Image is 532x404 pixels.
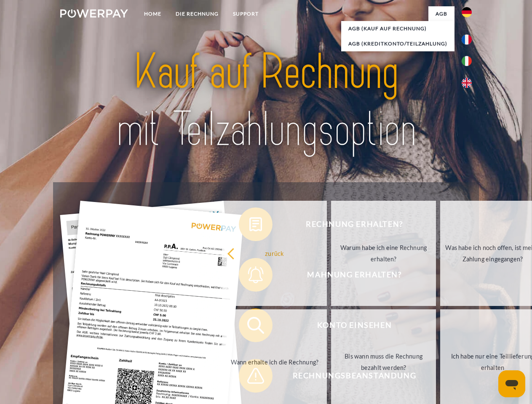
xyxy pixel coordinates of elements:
div: Wann erhalte ich die Rechnung? [227,356,322,367]
img: de [462,7,472,17]
a: Home [137,6,168,21]
div: zurück [227,247,322,259]
img: it [462,56,472,66]
div: Bis wann muss die Rechnung bezahlt werden? [336,351,431,373]
a: SUPPORT [226,6,266,21]
img: logo-powerpay-white.svg [60,9,128,18]
a: DIE RECHNUNG [168,6,226,21]
img: fr [462,35,472,45]
a: AGB (Kauf auf Rechnung) [341,21,454,36]
img: title-powerpay_de.svg [80,40,452,161]
img: en [462,78,472,88]
iframe: Schaltfläche zum Öffnen des Messaging-Fensters [498,370,525,397]
a: agb [428,6,454,21]
a: AGB (Kreditkonto/Teilzahlung) [341,36,454,51]
div: Warum habe ich eine Rechnung erhalten? [336,242,431,265]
